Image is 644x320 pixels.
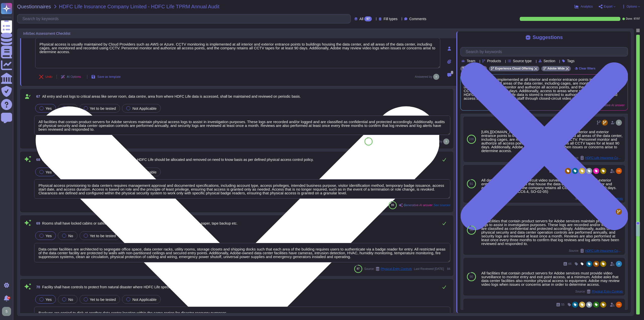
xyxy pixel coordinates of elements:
[7,296,10,299] div: 9+
[470,229,473,232] span: 90
[463,47,628,56] input: Search by keywords
[616,168,622,174] img: user
[34,116,450,135] textarea: All facilities that contain product servers for Adobe services maintain physical access logs to a...
[34,95,40,98] span: 67
[568,262,572,265] span: 66
[443,138,449,145] img: user
[604,5,613,8] span: Export
[367,140,370,143] span: 93
[469,138,474,141] span: 100
[357,267,359,270] span: 87
[616,261,622,267] img: user
[433,74,439,80] img: user
[451,71,454,74] span: 0
[17,4,51,9] span: Questionnaires
[1,306,15,317] button: user
[20,14,350,23] input: Search by keywords
[616,302,622,308] img: user
[34,222,40,225] span: 69
[34,285,40,289] span: 70
[34,179,450,199] textarea: Physical access provisioning to data centers requires management approval and documented specific...
[481,271,623,286] div: All facilities that contain product servers for Adobe services must provide video surveillance to...
[561,303,565,306] span: 55
[446,267,450,270] span: 84
[581,5,593,8] span: Analytics
[59,4,220,9] span: HDFC Life Insurance Company Limited - HDFC Life TPRM Annual Audit
[34,158,40,161] span: 68
[575,5,593,9] button: Analytics
[575,290,623,294] span: Source:
[470,182,473,185] span: 91
[616,120,622,126] img: user
[23,32,70,35] span: InfoSec Assessment Checklist
[384,17,397,21] span: Fill types
[470,275,473,278] span: 90
[2,307,11,316] img: user
[634,18,640,20] span: 97 / 97
[409,17,426,21] span: Comments
[391,204,394,206] span: 89
[359,17,364,21] span: All
[364,16,372,21] div: 97
[592,290,623,293] span: Physical Entry Controls
[434,204,451,207] span: See sources
[34,243,450,262] textarea: Data center facilities are architected to segregate office space, data center racks, utility room...
[626,18,633,20] span: Done:
[627,5,637,8] span: Options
